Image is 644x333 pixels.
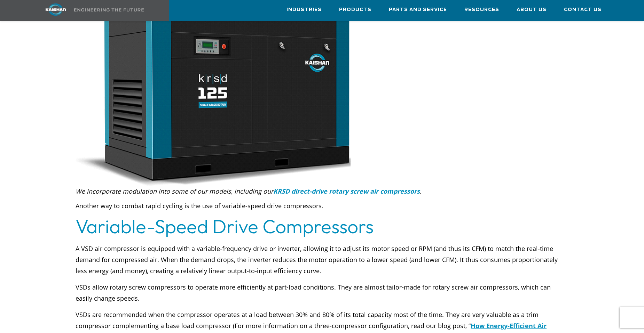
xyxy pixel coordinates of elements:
img: Engineering the future [74,8,144,11]
a: Resources [464,0,499,19]
span: Industries [286,6,322,14]
img: kaishan logo [30,3,82,16]
span: Contact Us [564,6,602,14]
a: About Us [517,0,547,19]
span: Parts and Service [389,6,447,14]
a: Industries [286,0,322,19]
span: Products [339,6,371,14]
span: About Us [517,6,547,14]
p: Another way to combat rapid cycling is the use of variable-speed drive compressors. [76,200,568,211]
span: Resources [464,6,499,14]
h2: Variable-Speed Drive Compressors [76,217,568,236]
p: VSDs allow rotary screw compressors to operate more efficiently at part-load conditions. They are... [76,282,568,304]
a: KRSD direct-drive rotary screw air compressors [273,187,420,195]
em: We incorporate modulation into some of our models, including our . [76,187,422,195]
a: Products [339,0,371,19]
a: Contact Us [564,0,602,19]
p: A VSD air compressor is equipped with a variable-frequency drive or inverter, allowing it to adju... [76,243,568,276]
a: Parts and Service [389,0,447,19]
img: krsd125 [76,3,351,186]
